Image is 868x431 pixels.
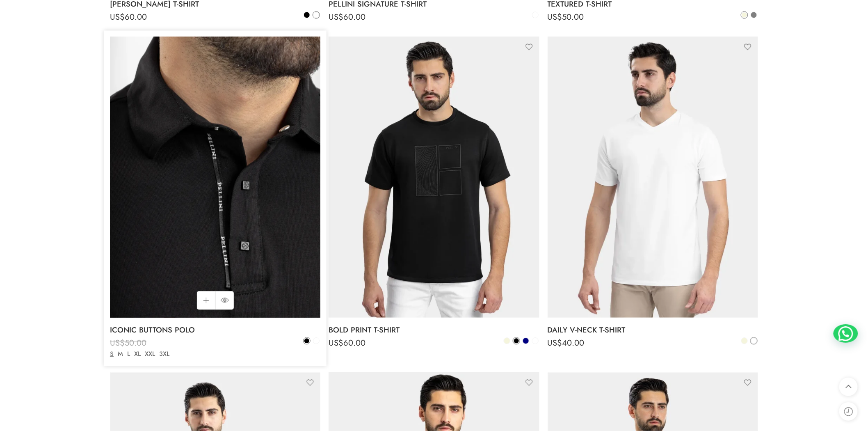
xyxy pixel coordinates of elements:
[513,337,520,344] a: Black
[548,11,584,23] bdi: 50.00
[329,11,365,23] bdi: 60.00
[157,349,171,359] a: 3XL
[741,11,748,18] a: Beige
[548,337,562,349] span: US$
[329,337,343,349] span: US$
[303,337,311,344] a: Black
[532,11,539,18] a: White
[548,337,585,349] bdi: 40.00
[750,11,758,18] a: Grey
[132,349,143,359] a: XL
[197,291,215,309] a: Select options for “ICONIC BUTTONS POLO”
[532,337,539,344] a: White
[329,11,343,23] span: US$
[125,349,132,359] a: L
[110,347,146,359] bdi: 35.00
[548,322,758,338] a: DAILY V-NECK T-SHIRT
[329,322,539,338] a: BOLD PRINT T-SHIRT
[110,337,125,349] span: US$
[110,337,146,349] bdi: 50.00
[741,337,748,344] a: Beige
[110,11,125,23] span: US$
[110,347,125,359] span: US$
[313,337,320,344] a: White
[548,11,562,23] span: US$
[303,11,311,18] a: Black
[110,11,147,23] bdi: 60.00
[110,322,320,338] a: ICONIC BUTTONS POLO
[108,349,116,359] a: S
[313,11,320,18] a: White
[503,337,511,344] a: Beige
[143,349,157,359] a: XXL
[750,337,758,344] a: White
[329,337,365,349] bdi: 60.00
[522,337,530,344] a: Navy
[116,349,125,359] a: M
